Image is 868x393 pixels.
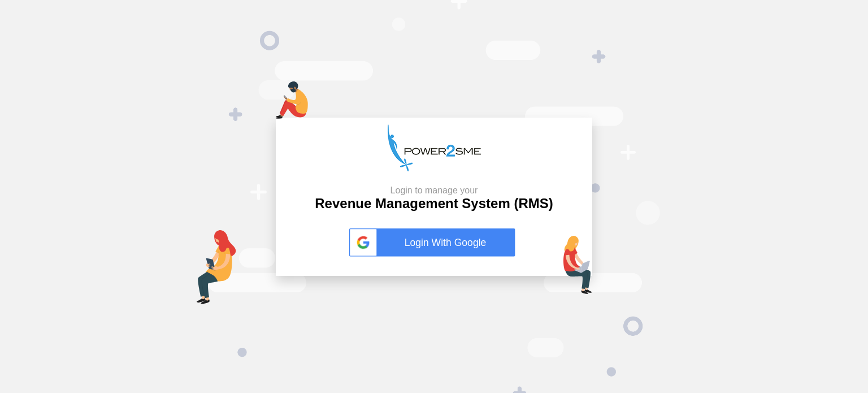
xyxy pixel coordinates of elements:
[276,81,308,119] img: mob-login.png
[388,124,481,171] img: p2s_logo.png
[349,228,519,257] a: Login With Google
[563,236,592,294] img: lap-login.png
[197,230,236,304] img: tab-login.png
[346,217,522,269] button: Login With Google
[315,185,553,196] small: Login to manage your
[315,185,553,212] h2: Revenue Management System (RMS)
